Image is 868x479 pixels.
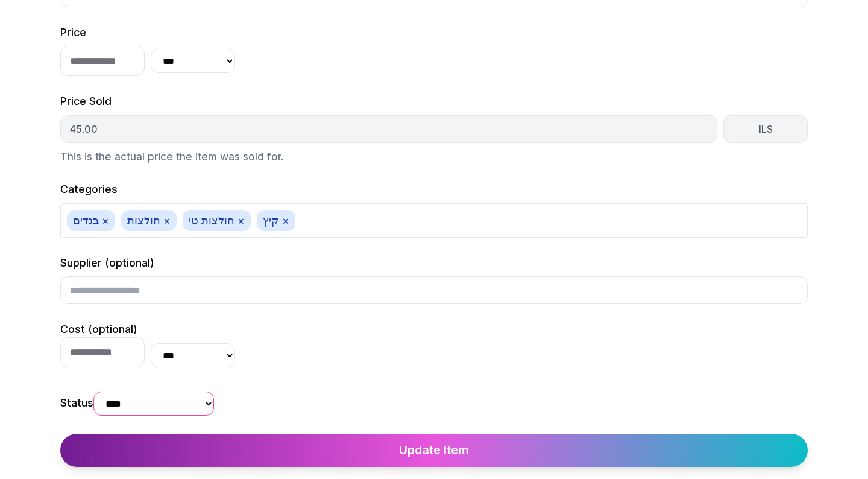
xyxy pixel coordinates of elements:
[183,210,251,231] span: חולצות טי
[60,396,93,409] label: Status
[121,210,177,231] span: חולצות
[723,115,808,143] div: ILS
[60,323,137,335] label: Cost (optional)
[60,115,717,143] div: 45.00
[102,213,109,228] button: ×
[60,26,86,39] label: Price
[60,95,112,107] label: Price Sold
[282,213,289,228] button: ×
[60,434,808,467] button: Update Item
[257,210,295,231] span: קיץ
[60,256,154,269] label: Supplier (optional)
[163,213,171,228] button: ×
[60,183,118,195] label: Categories
[67,210,115,231] span: בגדים
[60,149,808,164] p: This is the actual price the item was sold for.
[237,213,245,228] button: ×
